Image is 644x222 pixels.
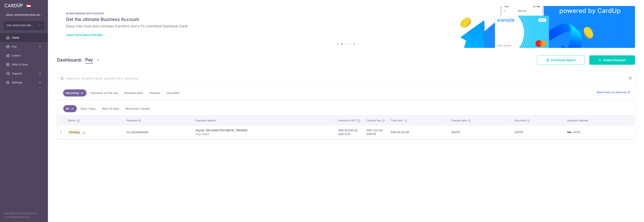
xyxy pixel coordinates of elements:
[85,56,100,64] button: Pay
[603,58,626,62] span: Create Payment
[12,45,37,48] span: Pay
[12,36,37,39] span: Home
[366,119,381,122] span: CardUp fee
[3,21,45,30] button: SIN HONG POH METAL TRADING
[12,63,37,66] span: Refer & Save
[511,125,564,139] td: [DATE]
[514,119,526,122] span: Due date
[147,89,163,97] a: Overdue
[122,89,145,97] a: Recipient paid
[537,55,585,65] a: Download Report
[335,125,363,139] td: SGD 85,000.00 SGD 0.00
[57,57,82,63] h4: Dashboard:
[551,58,576,62] span: Download Report
[193,116,335,125] th: Payment details
[448,125,511,139] td: [DATE]
[589,55,635,65] a: Create Payment
[12,72,37,75] span: Support
[63,105,77,112] a: All
[66,24,626,28] h6: Enjoy free local and overseas transfers and a 1% unlimited Cashback Card!
[12,81,37,84] span: Settings
[88,89,121,97] a: Payments on the way
[338,119,356,122] span: Amount & GST
[68,130,81,135] span: Pending
[574,131,580,134] span: 6720
[196,132,332,136] p: Aug Salary
[66,16,626,22] h5: Get the ultimate Business Account
[4,3,23,7] img: CardUp
[597,90,630,94] a: Read more on statuses
[68,119,76,122] span: Status
[66,12,626,15] p: IN PARTNERSHIP WITH ELEVATE
[124,116,193,125] th: Payment ID
[66,33,102,37] a: Learn more about Elevate
[391,119,403,122] span: Total amt.
[78,105,98,112] a: Next 7 days
[6,13,42,17] p: [EMAIL_ADDRESS][DOMAIN_NAME]
[388,125,448,139] td: SGD 86,521.50
[565,130,573,134] img: Bank Card
[597,90,627,94] span: Read more on statuses
[123,105,152,112] a: More than 1 month
[100,105,122,112] a: Next 30 days
[57,6,635,48] img: Renovation banner
[63,89,86,97] a: Upcoming
[564,116,635,125] th: Payment method
[164,89,182,97] a: Cancelled
[12,54,37,57] span: Collect
[7,24,34,27] span: SIN HONG POH METAL TRADING
[196,128,332,132] div: Payroll. SIN HONG POH METAL TRADING
[124,125,193,139] td: txn_5d284ef4495
[363,125,388,139] td: SGD 1,521.50 SHP179
[451,119,467,122] span: Charge date
[57,72,626,84] input: Search by recipient name, payment id or reference
[85,56,93,64] span: Pay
